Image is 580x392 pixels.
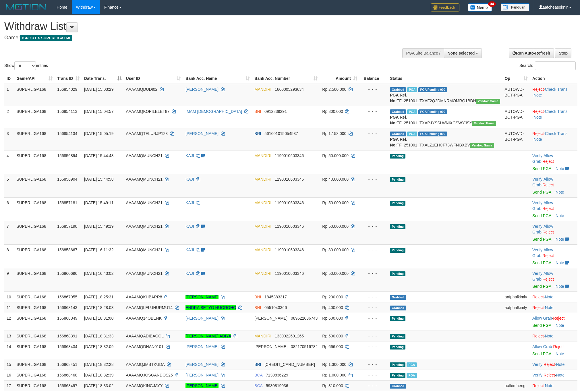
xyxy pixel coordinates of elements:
span: AAAAMQDHAN0101 [126,344,164,349]
span: · [532,271,553,281]
span: Rp 50.000.000 [322,200,349,205]
img: panduan.png [501,3,529,11]
span: 156854113 [57,109,77,114]
span: None selected [448,51,475,55]
th: Action [530,73,577,84]
span: AAAAMQMUNCH21 [126,153,163,158]
td: SUPERLIGA168 [14,174,55,197]
div: - - - [362,344,385,349]
div: - - - [362,200,385,206]
span: Rp 400.000 [322,305,343,310]
a: Reject [542,159,554,164]
span: 156857181 [57,200,77,205]
b: PGA Ref. No: [390,115,407,125]
a: [PERSON_NAME] [185,131,219,136]
span: 156868349 [57,316,77,320]
th: Balance [359,73,388,84]
td: SUPERLIGA168 [14,268,55,291]
a: Reject [532,334,544,338]
a: Note [533,115,542,119]
span: 156856894 [57,153,77,158]
b: PGA Ref. No: [390,137,407,147]
a: [PERSON_NAME] [185,295,219,299]
label: Show entries [4,61,48,70]
span: Grabbed [390,306,406,310]
span: Pending [390,334,405,339]
a: KAJI [185,271,194,276]
td: AUTOWD-BOT-PGA [502,106,530,128]
span: Marked by aafchhiseyha [407,109,417,114]
td: 3 [4,128,14,150]
td: TF_251001_TXAF2Q2DMNRMOMRQ1BDH [388,84,502,106]
a: Send PGA [532,166,551,171]
a: Send PGA [532,190,551,194]
span: · [532,177,553,187]
span: MANDIRI [254,153,271,158]
td: SUPERLIGA168 [14,244,55,268]
a: Allow Grab [532,224,553,234]
a: Note [556,284,564,289]
span: Pending [390,248,405,253]
span: Grabbed [390,132,406,136]
a: Note [545,305,554,310]
a: Note [556,166,564,171]
div: - - - [362,109,385,114]
a: Send PGA [532,260,551,265]
td: · [530,331,577,341]
td: 12 [4,313,14,331]
span: BNI [254,295,261,299]
img: MOTION_logo.png [4,3,48,11]
span: [DATE] 15:49:11 [84,200,113,205]
span: Rp 40.000.000 [322,177,349,181]
a: Allow Grab [532,177,553,187]
span: Vendor URL: https://trx31.1velocity.biz [470,143,494,148]
span: [PERSON_NAME] [254,344,287,349]
span: Copy 082170516782 to clipboard [291,344,318,349]
td: · · [530,359,577,370]
a: Note [556,260,564,265]
span: Copy 0551043366 to clipboard [264,305,287,310]
a: Send PGA [532,352,551,356]
a: [PERSON_NAME] [185,362,219,367]
td: SUPERLIGA168 [14,291,55,302]
span: 156856904 [57,177,77,181]
td: · · [530,84,577,106]
a: KAJI [185,153,194,158]
span: Vendor URL: https://trx31.1velocity.biz [472,121,496,126]
td: SUPERLIGA168 [14,106,55,128]
td: 15 [4,359,14,370]
td: SUPERLIGA168 [14,302,55,313]
span: [DATE] 15:03:29 [84,87,113,92]
span: PGA Pending [418,132,447,136]
span: Marked by aafsengchandara [407,132,417,136]
div: - - - [362,86,385,92]
span: Pending [390,316,405,321]
td: · [530,313,577,331]
span: [DATE] 15:44:48 [84,153,113,158]
div: - - - [362,271,385,276]
span: MANDIRI [254,87,271,92]
a: Reject [532,383,544,388]
div: PGA Site Balance / [402,48,444,58]
a: Reject [542,277,554,281]
span: [DATE] 15:49:19 [84,224,113,229]
a: Note [556,373,565,377]
a: Verify [532,362,542,367]
span: · [532,224,553,234]
a: [PERSON_NAME] ADIYA [185,334,231,338]
span: AAAAMQJMBTKUDA [126,362,165,367]
span: Copy 1845883317 to clipboard [264,295,287,299]
span: Rp 666.000 [322,344,343,349]
span: [DATE] 18:32:28 [84,362,113,367]
span: Copy 1190010603346 to clipboard [275,248,304,252]
b: PGA Ref. No: [390,93,407,103]
a: [PERSON_NAME] [185,87,219,92]
span: 156868434 [57,344,77,349]
a: Allow Grab [532,271,553,281]
span: PGA Pending [418,109,447,114]
a: Note [556,213,564,218]
span: AAAAMQMUNCH21 [126,271,163,276]
td: 10 [4,291,14,302]
span: AAAAMQMUNCH21 [126,224,163,229]
td: SUPERLIGA168 [14,221,55,244]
